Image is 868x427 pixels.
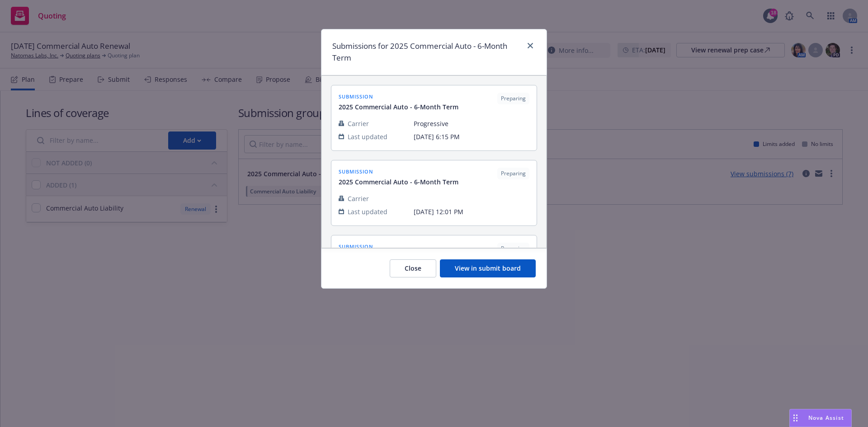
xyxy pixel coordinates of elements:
[501,169,526,178] span: Preparing
[525,40,536,51] a: close
[414,119,529,128] span: Progressive
[789,409,852,427] button: Nova Assist
[339,168,458,175] span: submission
[348,207,387,216] span: Last updated
[332,40,521,64] h1: Submissions for 2025 Commercial Auto - 6-Month Term
[339,243,458,250] span: submission
[339,177,458,187] span: 2025 Commercial Auto - 6-Month Term
[414,132,529,141] span: [DATE] 6:15 PM
[414,207,529,216] span: [DATE] 12:01 PM
[808,414,844,422] span: Nova Assist
[348,119,369,128] span: Carrier
[390,259,436,277] button: Close
[348,132,387,141] span: Last updated
[501,244,526,253] span: Preparing
[339,102,458,112] span: 2025 Commercial Auto - 6-Month Term
[348,194,369,203] span: Carrier
[440,259,536,277] button: View in submit board
[501,94,526,103] span: Preparing
[339,93,458,100] span: submission
[790,409,801,427] div: Drag to move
